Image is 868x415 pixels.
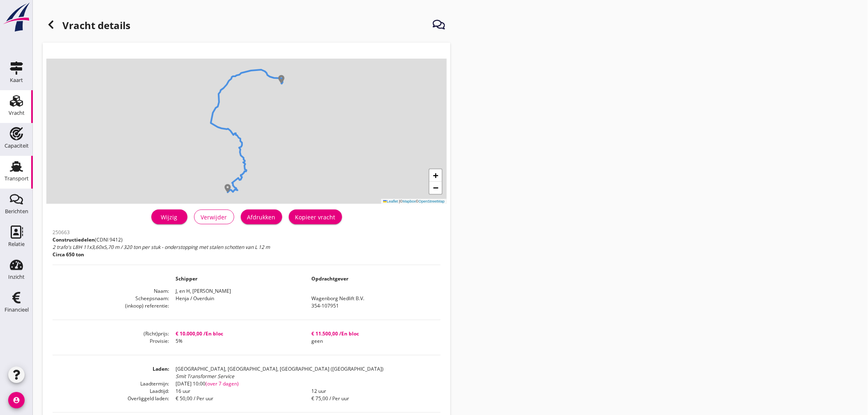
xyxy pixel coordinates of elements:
[305,302,441,310] dd: 354-107951
[305,337,441,345] dd: geen
[151,210,187,224] a: Wijzig
[5,307,29,312] div: Financieel
[241,210,282,224] button: Afdrukken
[53,295,169,302] dt: Scheepsnaam
[305,295,441,302] dd: Wagenborg Nedlift B.V.
[2,2,31,32] img: logo-small.a267ee39.svg
[8,242,25,247] div: Relatie
[5,209,28,214] div: Berichten
[383,199,398,203] a: Leaflet
[169,365,441,380] dd: [GEOGRAPHIC_DATA], [GEOGRAPHIC_DATA], [GEOGRAPHIC_DATA] ([GEOGRAPHIC_DATA])
[169,380,441,388] dd: [DATE] 10:00
[158,213,181,221] div: Wijzig
[169,395,305,402] dd: € 50,00 / Per uur
[433,182,439,193] span: −
[169,275,305,283] dd: Schipper
[53,388,169,395] dt: Laadtijd
[429,169,442,182] a: Zoom in
[305,388,441,395] dd: 12 uur
[53,380,169,388] dt: Laadtermijn
[10,78,23,83] div: Kaart
[295,213,336,221] div: Kopieer vracht
[5,143,29,148] div: Capaciteit
[169,330,305,337] dd: € 10.000,00 /En bloc
[176,373,441,380] div: Smit Transformer Service
[53,395,169,402] dt: Overliggeld laden
[277,75,286,83] img: Marker
[381,199,447,204] div: © ©
[53,236,95,243] span: Constructiedelen
[433,170,439,180] span: +
[43,16,130,36] h1: Vracht details
[201,213,227,221] div: Verwijder
[403,199,416,203] a: Mapbox
[429,182,442,194] a: Zoom out
[247,213,276,221] div: Afdrukken
[53,365,169,380] dt: Laden
[53,244,270,251] span: 2 trafo's LBH 11x3,60x5,70 m / 320 ton per stuk - onderstopping met stalen schotten van L 12 m
[206,380,239,387] span: (over 7 dagen)
[53,251,270,258] p: Circa 650 ton
[5,176,29,181] div: Transport
[169,388,305,395] dd: 16 uur
[53,330,169,337] dt: (Richt)prijs
[8,274,25,280] div: Inzicht
[418,199,445,203] a: OpenStreetMap
[169,337,305,345] dd: 5%
[53,302,169,310] dt: (inkoop) referentie
[53,229,70,236] span: 250663
[305,275,441,283] dd: Opdrachtgever
[9,110,25,116] div: Vracht
[169,287,441,295] dd: J, en H, [PERSON_NAME]
[8,392,25,408] i: account_circle
[53,337,169,345] dt: Provisie
[169,295,305,302] dd: Henja / Overduin
[194,210,234,224] button: Verwijder
[305,330,441,337] dd: € 11.500,00 /En bloc
[289,210,342,224] button: Kopieer vracht
[224,184,232,192] img: Marker
[53,236,270,244] p: (CDNI 9412)
[399,199,400,203] span: |
[53,287,169,295] dt: Naam
[305,395,441,402] dd: € 75,00 / Per uur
